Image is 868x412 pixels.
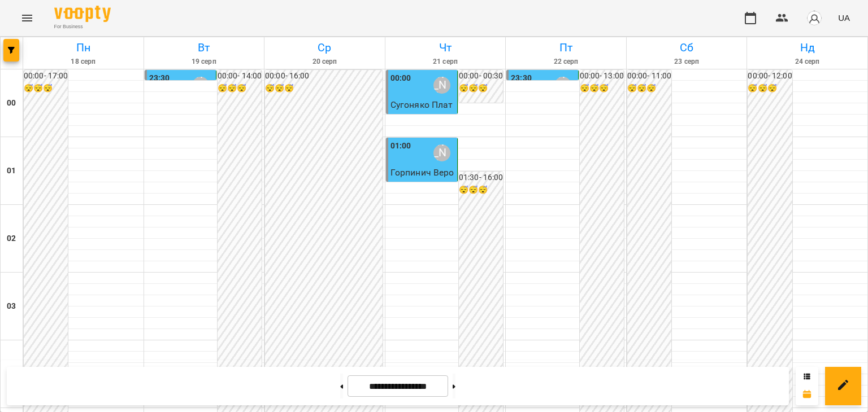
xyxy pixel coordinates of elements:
h6: 00 [7,97,16,109]
h6: 00:00 - 11:00 [627,70,671,82]
h6: 00:00 - 16:00 [265,70,383,82]
h6: Сб [628,39,745,56]
h6: 20 серп [266,56,383,67]
h6: 00:00 - 12:00 [748,70,792,82]
label: 01:00 [390,140,411,152]
h6: 03 [7,300,16,313]
span: UA [838,12,850,24]
h6: 24 серп [749,56,866,67]
button: UA [834,7,854,28]
h6: 01:30 - 16:00 [459,172,503,184]
h6: 23 серп [628,56,745,67]
h6: 😴😴😴 [24,82,68,95]
h6: 😴😴😴 [580,82,624,95]
h6: 😴😴😴 [627,82,671,95]
h6: 18 серп [25,56,142,67]
h6: Вт [146,39,263,56]
h6: 21 серп [387,56,504,67]
h6: 😴😴😴 [748,82,792,95]
h6: 00:00 - 13:00 [580,70,624,82]
img: avatar_s.png [806,10,822,26]
img: Voopty Logo [54,6,111,22]
h6: 😴😴😴 [265,82,383,95]
div: Мосюра Лариса [433,144,450,161]
h6: 19 серп [146,56,263,67]
h6: 00:00 - 14:00 [218,70,262,82]
h6: Чт [387,39,504,56]
h6: Пт [507,39,624,56]
h6: 00:00 - 00:30 [459,70,503,82]
span: Сугоняко Платон [390,99,453,124]
h6: 22 серп [507,56,624,67]
button: Menu [14,5,41,32]
span: Горпинич Вероніка [390,167,454,191]
h6: 02 [7,233,16,245]
h6: Ср [266,39,383,56]
label: 23:30 [511,72,532,85]
h6: Нд [749,39,866,56]
h6: 01 [7,165,16,177]
h6: 😴😴😴 [218,82,262,95]
h6: Пн [25,39,142,56]
h6: 😴😴😴 [459,82,503,95]
div: Мосюра Лариса [554,77,571,94]
label: 23:30 [149,72,170,85]
h6: 😴😴😴 [459,184,503,196]
div: Мосюра Лариса [433,77,450,94]
label: 00:00 [390,72,411,85]
span: For Business [54,23,111,30]
div: Мосюра Лариса [192,77,209,94]
h6: 00:00 - 17:00 [24,70,68,82]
